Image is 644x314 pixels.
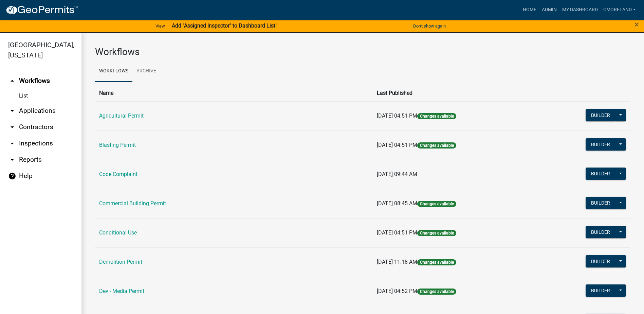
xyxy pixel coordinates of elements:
[8,172,16,180] i: help
[8,156,16,164] i: arrow_drop_down
[586,138,615,151] button: Builder
[586,168,615,180] button: Builder
[132,60,160,82] a: Archive
[520,3,539,16] a: Home
[99,112,144,119] a: Agricultural Permit
[417,230,456,236] span: Changes available
[8,123,16,131] i: arrow_drop_down
[377,171,417,177] span: [DATE] 09:44 AM
[601,3,639,16] a: cmoreland
[99,259,142,265] a: Demolition Permit
[95,85,373,101] th: Name
[417,259,456,265] span: Changes available
[586,197,615,209] button: Builder
[377,259,417,265] span: [DATE] 11:18 AM
[634,20,639,29] span: ×
[634,20,639,29] button: Close
[417,201,456,207] span: Changes available
[373,85,537,101] th: Last Published
[410,20,448,32] button: Don't show again
[95,60,132,82] a: Workflows
[539,3,559,16] a: Admin
[586,284,615,297] button: Builder
[417,289,456,295] span: Changes available
[417,113,456,119] span: Changes available
[8,77,16,85] i: arrow_drop_up
[586,109,615,121] button: Builder
[153,20,168,32] a: View
[99,229,137,236] a: Conditional Use
[99,171,137,177] a: Code Complaint
[586,226,615,238] button: Builder
[586,255,615,267] button: Builder
[95,46,630,58] h3: Workflows
[377,288,417,294] span: [DATE] 04:52 PM
[559,3,601,16] a: My Dashboard
[8,107,16,115] i: arrow_drop_down
[99,142,136,148] a: Blasting Permit
[377,200,417,207] span: [DATE] 08:45 AM
[8,139,16,147] i: arrow_drop_down
[377,142,417,148] span: [DATE] 04:51 PM
[99,200,166,207] a: Commercial Building Permit
[417,142,456,149] span: Changes available
[99,288,144,294] a: Dev - Media Permit
[377,229,417,236] span: [DATE] 04:51 PM
[172,22,277,29] strong: Add "Assigned Inspector" to Dashboard List!
[377,112,417,119] span: [DATE] 04:51 PM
